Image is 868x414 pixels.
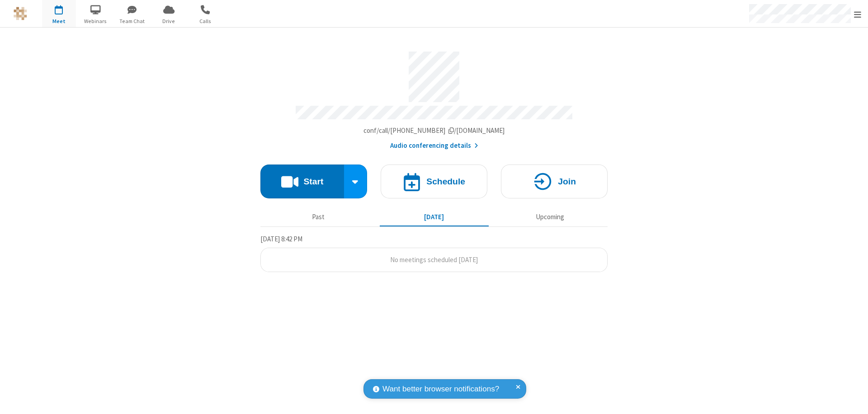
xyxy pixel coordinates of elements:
[381,165,487,198] button: Schedule
[260,235,302,243] span: [DATE] 8:42 PM
[426,177,465,186] h4: Schedule
[390,255,478,264] span: No meetings scheduled [DATE]
[363,126,505,135] span: Copy my meeting room link
[344,165,368,198] div: Start conference options
[42,17,76,25] span: Meet
[152,17,186,25] span: Drive
[303,177,323,186] h4: Start
[363,126,505,136] button: Copy my meeting room linkCopy my meeting room link
[382,383,499,395] span: Want better browser notifications?
[260,234,608,273] section: Today's Meetings
[380,208,489,226] button: [DATE]
[501,165,608,198] button: Join
[264,208,373,226] button: Past
[390,141,478,151] button: Audio conferencing details
[495,208,604,226] button: Upcoming
[79,17,113,25] span: Webinars
[14,7,27,20] img: QA Selenium DO NOT DELETE OR CHANGE
[115,17,149,25] span: Team Chat
[558,177,576,186] h4: Join
[260,45,608,151] section: Account details
[260,165,344,198] button: Start
[189,17,222,25] span: Calls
